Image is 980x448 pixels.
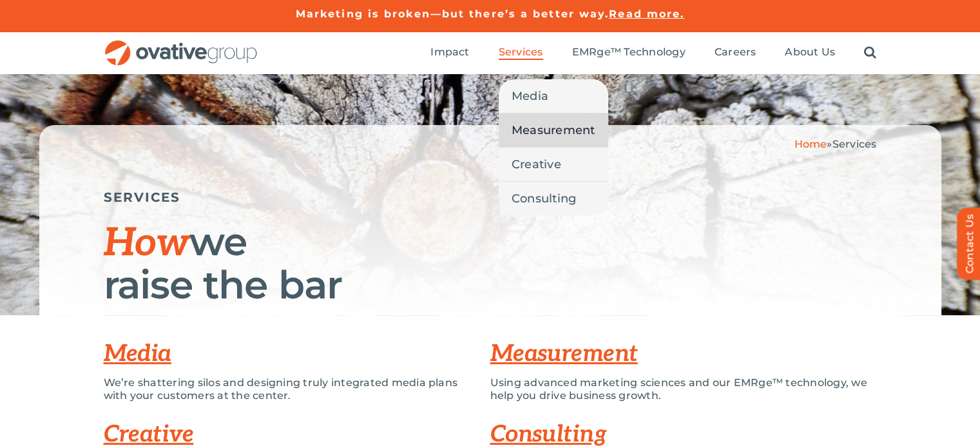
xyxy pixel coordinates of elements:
a: Media [499,79,608,113]
a: Careers [715,46,756,60]
a: Measurement [490,340,638,368]
p: We’re shattering silos and designing truly integrated media plans with your customers at the center. [104,376,471,402]
span: » [794,138,876,150]
span: Services [499,46,543,59]
a: Impact [430,46,469,60]
a: Marketing is broken—but there’s a better way. [296,8,610,20]
span: Impact [430,46,469,59]
a: About Us [785,46,835,60]
span: Measurement [512,121,595,139]
a: OG_Full_horizontal_RGB [104,39,258,51]
span: Consulting [512,190,577,208]
span: Media [512,87,548,105]
a: EMRge™ Technology [572,46,686,60]
h5: SERVICES [104,190,877,205]
a: Consulting [499,182,608,215]
h1: we raise the bar [104,221,877,306]
p: Using advanced marketing sciences and our EMRge™ technology, we help you drive business growth. [490,376,877,402]
span: About Us [785,46,835,59]
a: Search [864,46,876,60]
span: EMRge™ Technology [572,46,686,59]
span: Careers [715,46,756,59]
nav: Menu [430,32,876,73]
a: Read more. [609,8,684,20]
a: Services [499,46,543,60]
span: How [104,220,189,267]
a: Creative [499,148,608,181]
span: Creative [512,155,561,173]
span: Services [832,138,877,150]
a: Home [794,138,827,150]
a: Measurement [499,113,608,147]
a: Media [104,340,171,368]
